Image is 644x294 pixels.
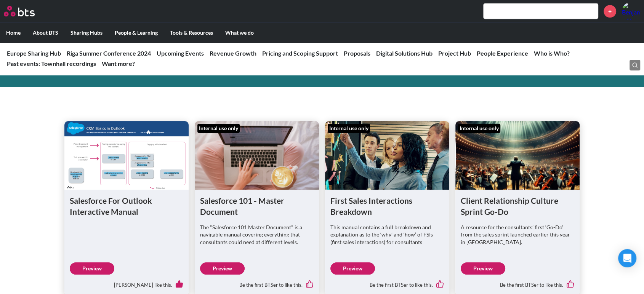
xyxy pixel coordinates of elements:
[70,275,183,291] div: [PERSON_NAME] like this.
[67,50,151,57] a: Riga Summer Conference 2024
[330,224,444,246] p: This manual contains a full breakdown and explanation as to the ‘why’ and ‘how’ of FSIs (first sa...
[477,50,528,57] a: People Experience
[622,2,640,20] a: Profile
[344,50,370,57] a: Proposals
[109,23,164,43] label: People & Learning
[622,2,640,20] img: Benjamin Wilcock
[461,262,505,275] a: Preview
[330,262,375,275] a: Preview
[102,60,135,67] a: Want more?
[618,249,636,267] div: Open Intercom Messenger
[200,224,314,246] p: The "Salesforce 101 Master Document" is a navigable manual covering everything that consultants c...
[461,224,574,246] p: A resource for the consultants’ first ‘Go-Do’ from the sales sprint launched earlier this year in...
[164,23,219,43] label: Tools & Resources
[376,50,433,57] a: Digital Solutions Hub
[27,23,64,43] label: About BTS
[438,50,471,57] a: Project Hub
[70,195,183,217] h1: Salesforce For Outlook Interactive Manual
[197,124,240,133] div: Internal use only
[330,195,444,217] h1: First Sales Interactions Breakdown
[7,50,61,57] a: Europe Sharing Hub
[200,262,245,275] a: Preview
[7,60,96,67] a: Past events: Townhall recordings
[458,124,500,133] div: Internal use only
[219,23,260,43] label: What we do
[70,262,114,275] a: Preview
[200,195,314,217] h1: Salesforce 101 - Master Document
[210,50,256,57] a: Revenue Growth
[4,6,35,16] img: BTS Logo
[604,5,616,18] a: +
[461,195,574,217] h1: Client Relationship Culture Sprint Go-Do
[330,275,444,291] div: Be the first BTSer to like this.
[64,23,109,43] label: Sharing Hubs
[328,124,370,133] div: Internal use only
[534,50,570,57] a: Who is Who?
[157,50,204,57] a: Upcoming Events
[461,275,574,291] div: Be the first BTSer to like this.
[262,50,338,57] a: Pricing and Scoping Support
[4,6,49,16] a: Go home
[200,275,314,291] div: Be the first BTSer to like this.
